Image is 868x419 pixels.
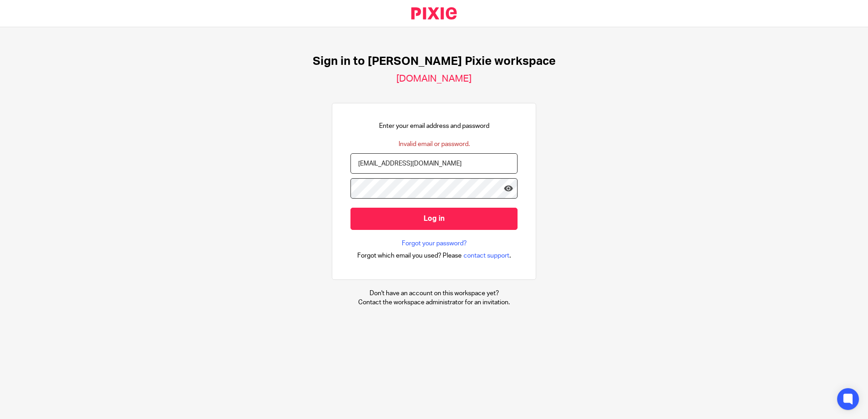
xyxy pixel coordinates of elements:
p: Don't have an account on this workspace yet? [358,289,510,298]
p: Contact the workspace administrator for an invitation. [358,298,510,307]
input: Log in [350,208,518,230]
p: Enter your email address and password [379,122,489,131]
span: Forgot which email you used? Please [357,251,462,260]
div: Invalid email or password. [399,140,470,149]
a: Forgot your password? [402,239,467,248]
div: . [357,250,511,261]
h1: Sign in to [PERSON_NAME] Pixie workspace [313,54,556,68]
span: contact support [464,251,509,260]
h2: [DOMAIN_NAME] [396,73,472,85]
input: name@example.com [350,153,518,174]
